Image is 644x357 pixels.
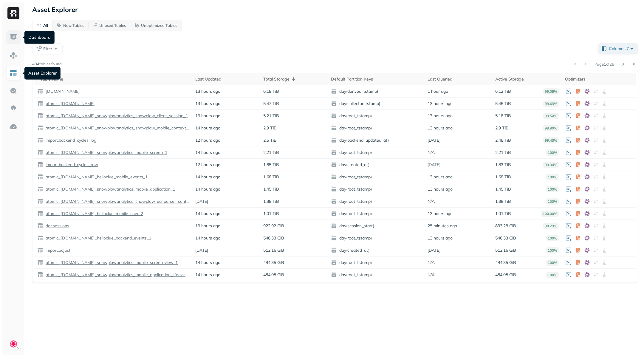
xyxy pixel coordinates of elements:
img: Dashboard [10,33,17,41]
img: Clue [9,340,18,348]
p: Unused Tables [99,23,126,28]
p: 13 hours ago [428,174,453,180]
p: 2.48 TiB [495,137,511,143]
p: 546.33 GiB [263,235,284,241]
p: 13 hours ago [428,101,453,106]
p: atomic_[DOMAIN_NAME]_snowplowanalytics_snowplow_client_session_1 [44,113,188,119]
p: 13 hours ago [195,223,220,229]
p: atomic_[DOMAIN_NAME]_helloclue_mobile_user_2 [44,211,143,217]
p: 5.45 TiB [495,101,511,106]
div: Dashboard [24,31,55,44]
img: table [37,198,43,204]
p: 1.38 TiB [495,199,511,204]
span: day(created_at) [331,247,422,253]
span: Filter [43,46,52,52]
a: atomic_[DOMAIN_NAME]_helloclue_mobile_user_2 [43,211,143,217]
p: atomic_[DOMAIN_NAME]_snowplowanalytics_snowplow_ua_parser_context_1 [44,199,189,204]
img: table [37,259,43,265]
p: 2.21 TiB [263,150,279,155]
p: 14 hours ago [195,174,220,180]
a: atomic_[DOMAIN_NAME]_snowplowanalytics_mobile_application_lifecycle_1 [43,272,189,278]
p: 13 hours ago [195,101,220,106]
p: N/A [428,272,435,278]
a: atomic_[DOMAIN_NAME]_snowplowanalytics_mobile_screen_1 [43,150,167,155]
div: Last Updated [195,76,257,82]
p: 12 hours ago [195,162,220,168]
p: 512.16 GiB [263,248,284,253]
p: 2.5 TiB [263,137,277,143]
p: import.adjust [44,248,70,253]
p: 1.45 TiB [263,186,279,192]
p: 99.43% [543,137,559,143]
img: table [37,125,43,131]
p: 1.85 TiB [263,162,279,168]
span: day(root_tstamp) [331,125,422,131]
p: 546.33 GiB [495,235,516,241]
p: atomic_[DOMAIN_NAME]_helloclue_mobile_events_1 [44,174,148,180]
img: table [37,174,43,180]
p: 99.54% [543,113,559,119]
span: day(root_tstamp) [331,113,422,119]
p: [DATE] [428,248,440,253]
p: 25 minutes ago [428,223,457,229]
a: atomic_[DOMAIN_NAME]_helloclue_mobile_events_1 [43,174,148,180]
div: Last Queried [428,76,489,82]
p: 90.29% [543,223,559,229]
p: [DATE] [428,162,440,168]
p: 494.35 GiB [263,260,284,265]
span: day(session_start) [331,223,422,229]
p: 5.21 TiB [263,113,279,119]
img: table [37,162,43,168]
a: atomic_[DOMAIN_NAME] [43,101,95,106]
p: 2.21 TiB [495,150,511,155]
span: day(backend_updated_at) [331,137,422,143]
div: Table Name [40,76,189,82]
p: 99.34% [543,162,559,168]
p: 1.45 TiB [495,186,511,192]
p: 484.05 GiB [263,272,284,278]
p: 13 hours ago [428,235,453,241]
p: 100.00% [541,211,559,217]
p: 13 hours ago [428,211,453,217]
p: [DATE] [428,137,440,143]
img: table [37,247,43,253]
p: 13 hours ago [195,113,220,119]
span: day(root_tstamp) [331,174,422,180]
p: Page 1 of 26 [595,61,614,67]
a: import.adjust [43,248,70,253]
p: 2.9 TiB [495,125,509,131]
img: Ryft [7,7,19,19]
p: [DATE] [195,248,208,253]
p: 5.18 TiB [495,113,511,119]
img: table [37,223,43,229]
img: table [37,235,43,241]
p: All [43,23,48,28]
p: atomic_[DOMAIN_NAME]_snowplowanalytics_mobile_application_lifecycle_1 [44,272,189,278]
p: 1 hour ago [428,89,448,94]
span: day(created_at) [331,162,422,168]
span: day(root_tstamp) [331,211,422,217]
a: [DOMAIN_NAME] [43,89,80,94]
div: Optimizers [565,76,633,82]
img: table [37,272,43,278]
img: Asset Explorer [10,69,17,77]
p: import.backend_cycles_log [44,137,97,143]
div: Total Storage [263,75,325,83]
a: atomic_[DOMAIN_NAME]_snowplowanalytics_snowplow_mobile_context_1 [43,125,189,131]
p: 13 hours ago [428,113,453,119]
p: 100% [546,174,559,180]
p: der.sessions [44,223,69,229]
p: 2.9 TiB [263,125,277,131]
p: 484.05 GiB [495,272,516,278]
a: atomic_[DOMAIN_NAME]_snowplowanalytics_snowplow_ua_parser_context_1 [43,199,189,204]
p: 1.68 TiB [263,174,279,180]
p: 100% [546,198,559,205]
span: day(root_tstamp) [331,272,422,278]
p: atomic_[DOMAIN_NAME]_helloclue_backend_events_1 [44,235,151,241]
p: 404 tables found [32,61,62,67]
span: day(collector_tstamp) [331,101,422,106]
div: Asset Explorer [24,67,61,80]
p: 99.63% [543,101,559,107]
p: 6.12 TiB [495,89,511,94]
span: day(root_tstamp) [331,235,422,241]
